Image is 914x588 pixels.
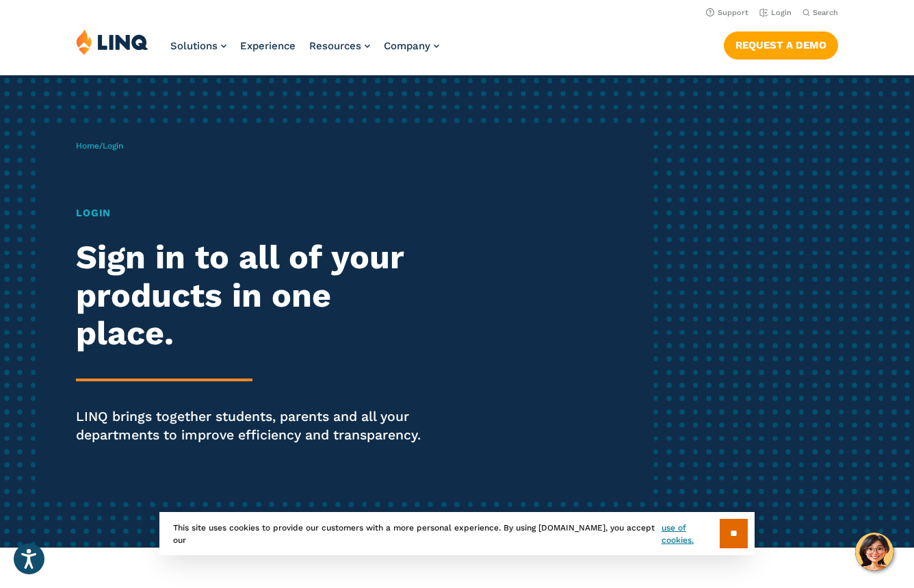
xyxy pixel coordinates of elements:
[240,40,296,52] a: Experience
[159,512,755,555] div: This site uses cookies to provide our customers with a more personal experience. By using [DOMAIN...
[802,8,838,18] button: Open Search Bar
[309,40,361,52] span: Resources
[309,40,370,52] a: Resources
[855,533,893,571] button: Hello, have a question? Let’s chat.
[662,522,720,546] a: use of cookies.
[76,141,99,151] a: Home
[724,31,838,59] a: Request a Demo
[170,40,218,52] span: Solutions
[76,141,123,151] span: /
[170,40,226,52] a: Solutions
[813,8,838,17] span: Search
[384,40,430,52] span: Company
[76,29,148,55] img: LINQ | K‑12 Software
[76,407,428,446] p: LINQ brings together students, parents and all your departments to improve efficiency and transpa...
[103,141,123,151] span: Login
[759,8,792,17] a: Login
[384,40,439,52] a: Company
[170,29,439,74] nav: Primary Navigation
[724,29,838,59] nav: Button Navigation
[76,205,428,220] h1: Login
[706,8,748,17] a: Support
[76,238,428,352] h2: Sign in to all of your products in one place.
